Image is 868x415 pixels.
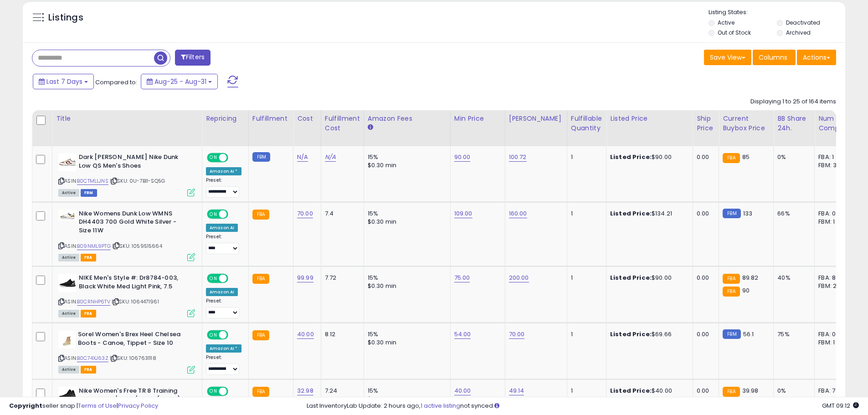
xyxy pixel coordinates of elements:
span: FBA [81,310,96,318]
span: All listings currently available for purchase on Amazon [58,310,79,318]
small: Amazon Fees. [368,123,373,132]
button: Save View [704,50,751,65]
span: All listings currently available for purchase on Amazon [58,254,79,261]
div: 1 [571,387,599,395]
div: 0% [777,387,807,395]
div: FBA: 1 [818,153,848,161]
b: Listed Price: [610,153,652,161]
button: Filters [175,50,211,66]
div: 1 [571,274,599,282]
a: Privacy Policy [118,401,158,410]
div: 0.00 [697,153,712,161]
div: 66% [777,210,807,218]
div: $90.00 [610,274,686,282]
div: Min Price [454,114,501,123]
div: 1 [571,330,599,338]
div: 40% [777,274,807,282]
small: FBA [723,274,740,284]
small: FBA [252,387,269,397]
div: 15% [368,387,443,395]
span: 85 [742,153,750,161]
div: ASIN: [58,153,195,195]
a: 99.99 [297,273,313,282]
div: Preset: [206,177,241,198]
div: 15% [368,330,443,338]
a: 109.00 [454,209,473,218]
span: | SKU: 0U-7BI1-SQ5G [110,177,165,184]
span: Columns [759,53,787,62]
div: $0.30 min [368,218,443,226]
div: Amazon AI * [206,344,241,353]
div: 8.12 [325,330,357,338]
div: FBA: 0 [818,330,848,338]
strong: Copyright [9,401,42,410]
a: Terms of Use [78,401,117,410]
span: 56.1 [743,330,754,338]
b: Listed Price: [610,386,652,395]
img: 31QoYGblGVL._SL40_.jpg [58,153,77,171]
a: 32.98 [297,386,313,395]
h5: Listings [48,11,83,24]
a: N/A [325,153,336,162]
span: | SKU: 1059515664 [112,242,162,250]
a: 40.00 [454,386,471,395]
button: Aug-25 - Aug-31 [141,74,218,89]
a: 100.72 [509,153,527,162]
div: 15% [368,153,443,161]
div: $0.30 min [368,161,443,169]
div: 75% [777,330,807,338]
p: Listing States: [709,8,845,17]
div: 0% [777,153,807,161]
span: ON [208,210,219,218]
div: [PERSON_NAME] [509,114,563,123]
b: Listed Price: [610,209,652,218]
span: OFF [227,154,241,162]
span: FBA [81,366,96,374]
div: $134.21 [610,210,686,218]
a: B0C74XJ63Z [77,354,108,362]
span: FBM [81,189,97,197]
div: 7.72 [325,274,357,282]
div: BB Share 24h. [777,114,811,133]
div: 0.00 [697,274,712,282]
div: $0.30 min [368,338,443,347]
div: FBM: 1 [818,338,848,347]
a: 54.00 [454,330,471,339]
span: 39.98 [742,386,759,395]
a: 160.00 [509,209,527,218]
span: Aug-25 - Aug-31 [154,77,206,86]
div: Title [56,114,198,123]
small: FBA [252,210,269,220]
div: Preset: [206,298,241,318]
a: 70.00 [509,330,525,339]
span: ON [208,331,219,339]
b: Nike Womens Dunk Low WMNS DH4403 700 Gold White Silver - Size 11W [79,210,190,237]
div: FBA: 8 [818,274,848,282]
div: Amazon AI [206,224,238,232]
div: Displaying 1 to 25 of 164 items [750,97,836,106]
div: Preset: [206,234,241,254]
a: 200.00 [509,273,529,282]
div: $69.66 [610,330,686,338]
a: B0CTMLLJNS [77,177,108,185]
div: $0.30 min [368,282,443,290]
div: Fulfillment [252,114,289,123]
small: FBA [723,153,740,163]
a: 40.00 [297,330,314,339]
span: All listings currently available for purchase on Amazon [58,366,79,374]
span: 2025-09-8 09:12 GMT [822,401,859,410]
small: FBM [252,152,270,162]
a: N/A [297,153,308,162]
small: FBM [723,329,740,339]
a: 75.00 [454,273,470,282]
span: ON [208,154,219,162]
div: Ship Price [697,114,715,133]
a: 70.00 [297,209,313,218]
div: ASIN: [58,210,195,260]
div: 15% [368,210,443,218]
a: 90.00 [454,153,471,162]
div: FBM: 1 [818,218,848,226]
img: 31utSc1Hz2L._SL40_.jpg [58,330,76,348]
label: Out of Stock [718,29,751,36]
span: | SKU: 1064471961 [112,298,159,305]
